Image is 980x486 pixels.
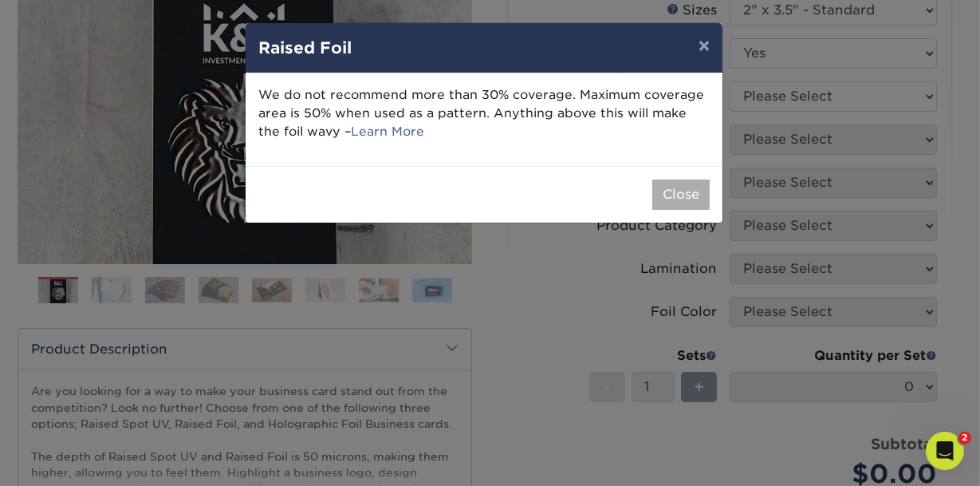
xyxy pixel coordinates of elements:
h4: Raised Foil [258,36,710,60]
iframe: Intercom live chat [926,432,964,470]
button: × [686,23,722,68]
button: Close [652,180,710,210]
span: 2 [958,432,971,445]
a: Learn More [351,124,424,139]
p: We do not recommend more than 30% coverage. Maximum coverage area is 50% when used as a pattern. ... [258,86,710,140]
